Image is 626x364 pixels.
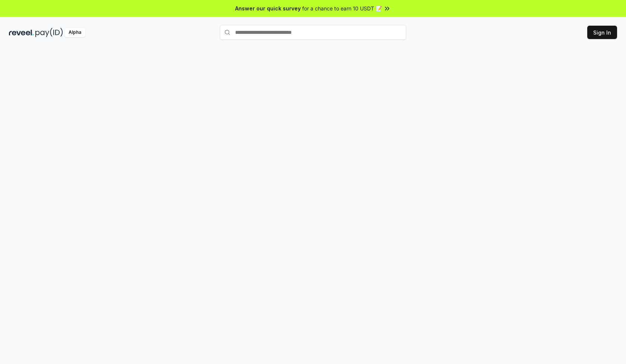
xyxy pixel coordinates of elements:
[587,26,617,39] button: Sign In
[64,28,85,37] div: Alpha
[302,4,382,12] span: for a chance to earn 10 USDT 📝
[35,28,63,37] img: pay_id
[235,4,301,12] span: Answer our quick survey
[9,28,34,37] img: reveel_dark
